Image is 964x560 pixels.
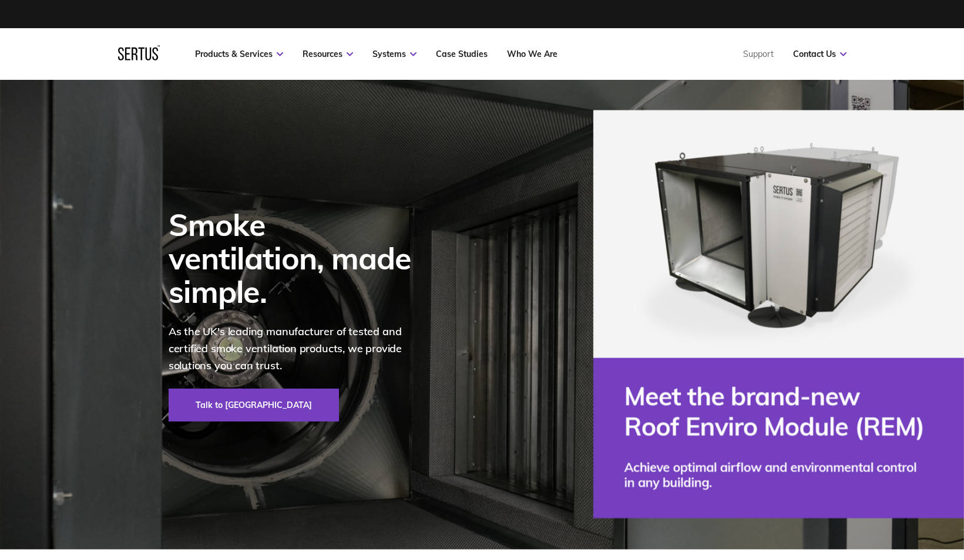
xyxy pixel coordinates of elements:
[303,49,353,59] a: Resources
[436,49,488,59] a: Case Studies
[793,49,847,59] a: Contact Us
[169,389,339,421] a: Talk to [GEOGRAPHIC_DATA]
[372,49,416,59] a: Systems
[507,49,557,59] a: Who We Are
[195,49,283,59] a: Products & Services
[169,323,427,374] p: As the UK's leading manufacturer of tested and certified smoke ventilation products, we provide s...
[743,49,774,59] a: Support
[169,208,427,309] div: Smoke ventilation, made simple.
